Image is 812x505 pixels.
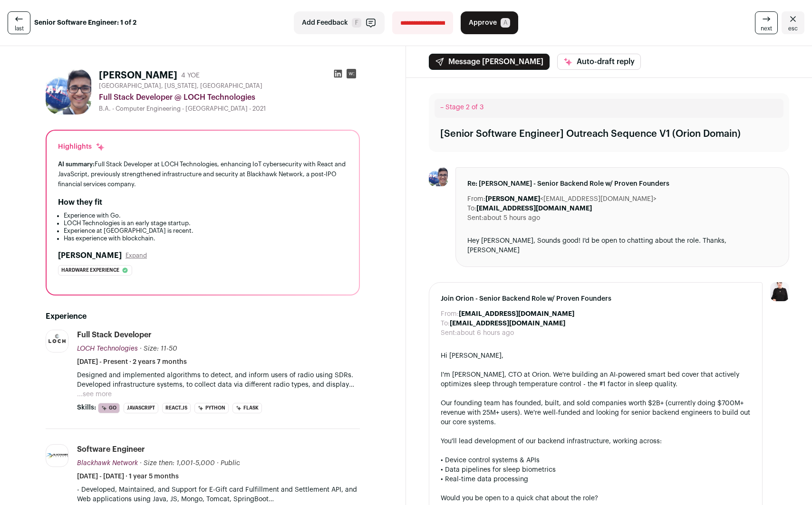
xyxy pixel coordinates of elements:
b: [EMAIL_ADDRESS][DOMAIN_NAME] [450,320,565,327]
div: • Real-time data processing [441,475,751,484]
img: 10505b8bd3b171cf4b1fbee49ddef06f0aefe9c71a8ca7417fa93377f0483e74 [46,69,91,114]
div: B.A. - Computer Engineering - [GEOGRAPHIC_DATA] - 2021 [99,105,360,113]
dt: Sent: [467,213,483,223]
span: esc [788,25,798,32]
span: [GEOGRAPHIC_DATA], [US_STATE], [GEOGRAPHIC_DATA] [99,82,262,90]
li: Experience at [GEOGRAPHIC_DATA] is recent. [64,227,348,235]
h2: [PERSON_NAME] [58,250,122,261]
div: Would you be open to a quick chat about the role? [441,494,751,503]
p: - Developed, Maintained, and Support for E-Gift card Fulfillment and Settlement API, and Web appl... [77,485,360,504]
span: · [217,458,219,468]
b: [EMAIL_ADDRESS][DOMAIN_NAME] [476,205,592,212]
li: Flask [232,403,262,413]
div: Full Stack Developer [77,330,152,340]
a: Close [782,11,804,34]
dd: <[EMAIL_ADDRESS][DOMAIN_NAME]> [485,194,657,204]
div: Hi [PERSON_NAME], [441,351,751,361]
h1: [PERSON_NAME] [99,69,177,82]
span: F [352,18,361,28]
span: AI summary: [58,161,95,167]
img: 86d4e8f5d053a9b5390846e947296366e11397ab0491d6e22f0050a5386621ec.jpg [46,330,68,352]
button: Message [PERSON_NAME] [429,54,550,70]
span: Join Orion - Senior Backend Role w/ Proven Founders [441,294,751,304]
div: • Data pipelines for sleep biometrics [441,465,751,475]
b: [EMAIL_ADDRESS][DOMAIN_NAME] [459,311,574,317]
span: · Size then: 1,001-5,000 [140,460,215,467]
div: Full Stack Developer @ LOCH Technologies [99,92,360,103]
li: Has experience with blockchain. [64,235,348,242]
h2: How they fit [58,197,102,208]
div: 4 YOE [181,71,200,80]
dt: Sent: [441,328,457,338]
p: Designed and implemented algorithms to detect, and inform users of radio using SDRs. Developed in... [77,371,360,390]
span: [DATE] - Present · 2 years 7 months [77,357,187,367]
dt: To: [467,204,476,213]
img: 10505b8bd3b171cf4b1fbee49ddef06f0aefe9c71a8ca7417fa93377f0483e74 [429,167,448,186]
button: Auto-draft reply [557,54,641,70]
img: 9240684-medium_jpg [770,282,789,301]
div: You'll lead development of our backend infrastructure, working across: [441,437,751,446]
span: Re: [PERSON_NAME] - Senior Backend Role w/ Proven Founders [467,179,777,189]
div: Software Engineer [77,444,145,455]
strong: Senior Software Engineer: 1 of 2 [34,18,136,28]
span: – [440,104,444,111]
li: Go [98,403,120,413]
li: JavaScript [124,403,158,413]
li: Python [194,403,229,413]
span: Hardware experience [61,266,119,275]
span: [DATE] - [DATE] · 1 year 5 months [77,472,179,481]
div: [Senior Software Engineer] Outreach Sequence V1 (Orion Domain) [440,127,741,141]
b: [PERSON_NAME] [485,196,540,202]
span: A [501,18,510,28]
span: · Size: 11-50 [140,345,177,352]
h2: Experience [46,311,360,322]
span: Blackhawk Network [77,460,138,467]
div: Highlights [58,142,105,152]
span: last [15,25,24,32]
dt: From: [441,309,459,319]
li: React.js [162,403,191,413]
div: • Device control systems & APIs [441,456,751,465]
dd: about 6 hours ago [457,328,514,338]
dt: From: [467,194,485,204]
button: ...see more [77,390,112,399]
button: Approve A [461,11,518,34]
a: last [8,11,30,34]
dt: To: [441,319,450,328]
div: Hey [PERSON_NAME], Sounds good! I'd be open to chatting about the role. Thanks, [PERSON_NAME] [467,236,777,255]
li: Experience with Go. [64,212,348,219]
span: Public [221,460,240,467]
div: Full Stack Developer at LOCH Technologies, enhancing IoT cybersecurity with React and JavaScript,... [58,159,348,189]
img: f4b3fb19c44ad8c8f68a511c8477e13612ce0ecdd7f0385f1f59346c554f08b8.jpg [46,453,68,458]
div: Our founding team has founded, built, and sold companies worth $2B+ (currently doing $700M+ reven... [441,399,751,427]
span: LOCH Technologies [77,345,138,352]
span: Add Feedback [302,18,348,28]
span: Skills: [77,403,96,412]
button: Add Feedback F [294,11,385,34]
li: LOCH Technologies is an early stage startup. [64,219,348,227]
a: next [755,11,778,34]
dd: about 5 hours ago [483,213,540,223]
span: next [761,25,772,32]
div: I'm [PERSON_NAME], CTO at Orion. We're building an AI-powered smart bed cover that actively optim... [441,370,751,389]
button: Expand [126,252,147,259]
span: Stage 2 of 3 [445,104,483,111]
span: Approve [469,18,497,28]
